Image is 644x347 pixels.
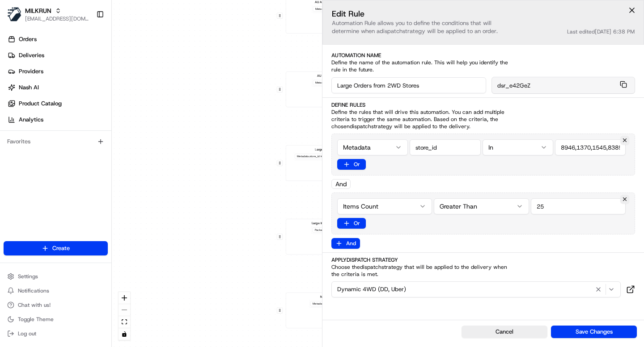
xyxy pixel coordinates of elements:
[9,201,16,208] div: 📗
[4,32,111,46] a: Orders
[9,116,57,123] div: Past conversations
[40,94,123,101] div: We're available if you need us!
[331,281,621,297] button: Dynamic 4WD (DD, Uber)
[23,58,148,67] input: Clear
[85,200,144,209] span: API Documentation
[332,19,561,35] p: Automation Rule allows you to define the conditions that will determine when a dispatch strategy ...
[312,221,363,226] span: Large Individual Items at 2W Stores
[337,159,366,170] button: Or
[18,316,54,323] span: Toggle Theme
[9,130,23,144] img: Masood Aslam
[331,59,513,73] span: Define the name of the automation rule. This will help you identify the rule in the future.
[18,163,25,170] img: 1736555255976-a54dd68f-1ca7-489b-9aae-adbdc363a1c4
[4,313,108,326] button: Toggle Theme
[4,113,111,127] a: Analytics
[4,80,111,95] a: Nash AI
[19,85,35,101] img: 4920774857489_3d7f54699973ba98c624_72.jpg
[119,292,130,304] button: zoom in
[79,163,97,170] span: [DATE]
[297,155,320,158] span: Metadata .store_id
[79,138,97,146] span: [DATE]
[40,85,147,94] div: Start new chat
[313,302,349,305] span: Metadata .hasPharmacyItems
[4,48,111,63] a: Deliveries
[5,196,72,212] a: 📗Knowledge Base
[320,295,354,299] span: NZ Pharmacy (DE Only)
[331,263,513,278] span: Choose the dispatch strategy that will be applied to the delivery when the criteria is met.
[331,179,351,189] div: And
[119,328,130,340] button: toggle interactivity
[19,100,62,108] span: Product Catalog
[74,138,77,146] span: •
[18,200,68,209] span: Knowledge Base
[337,285,406,293] span: Dynamic 4WD (DD, Uber)
[25,15,89,22] button: [EMAIL_ADDRESS][DOMAIN_NAME]
[18,301,51,309] span: Chat with us!
[321,155,323,158] span: in
[18,273,38,280] span: Settings
[19,67,43,75] span: Providers
[462,326,547,338] button: Cancel
[4,299,108,311] button: Chat with us!
[19,51,44,59] span: Deliveries
[4,64,111,79] a: Providers
[74,163,77,170] span: •
[555,139,626,155] input: Value
[315,228,346,232] span: Package Max Dimension
[331,101,635,109] label: Define Rules
[9,85,25,101] img: 1736555255976-a54dd68f-1ca7-489b-9aae-adbdc363a1c4
[19,116,43,124] span: Analytics
[152,88,163,99] button: Start new chat
[331,109,513,130] span: Define the rules that will drive this automation. You can add multiple criteria to trigger the sa...
[315,7,347,11] span: Metadata .hasLiquorItems
[89,222,108,228] span: Pylon
[4,96,111,111] a: Product Catalog
[337,218,366,229] button: Or
[315,147,360,152] span: Large Orders from 2WD Stores
[317,74,357,78] span: AU Alcohol (DoorDash Only)
[72,196,147,212] a: 💻API Documentation
[52,244,70,252] span: Create
[551,326,637,338] button: Save Changes
[28,163,72,170] span: [PERSON_NAME]
[139,114,163,125] button: See all
[19,84,39,92] span: Nash AI
[25,6,51,15] button: MILKRUN
[4,270,108,283] button: Settings
[567,28,635,35] div: Last edited [DATE] 6:38 PM
[18,139,25,146] img: 1736555255976-a54dd68f-1ca7-489b-9aae-adbdc363a1c4
[531,198,626,214] input: Value
[4,284,108,297] button: Notifications
[9,154,23,168] img: Masood Aslam
[332,9,561,18] h2: Edit Rule
[9,9,27,27] img: Nash
[18,330,36,337] span: Log out
[7,7,21,21] img: MILKRUN
[28,138,72,146] span: [PERSON_NAME]
[9,36,163,50] p: Welcome 👋
[410,139,480,155] input: Key
[4,134,108,149] div: Favorites
[4,327,108,340] button: Log out
[18,287,49,294] span: Notifications
[63,221,108,228] a: Powered byPylon
[4,241,108,255] button: Create
[331,52,635,59] label: Automation Name
[331,238,360,249] button: And
[76,201,83,208] div: 💻
[331,256,635,263] label: Apply Dispatch Strategy
[4,4,93,25] button: MILKRUNMILKRUN[EMAIL_ADDRESS][DOMAIN_NAME]
[19,35,37,43] span: Orders
[119,316,130,328] button: fit view
[315,81,347,84] span: Metadata .hasLiquorItems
